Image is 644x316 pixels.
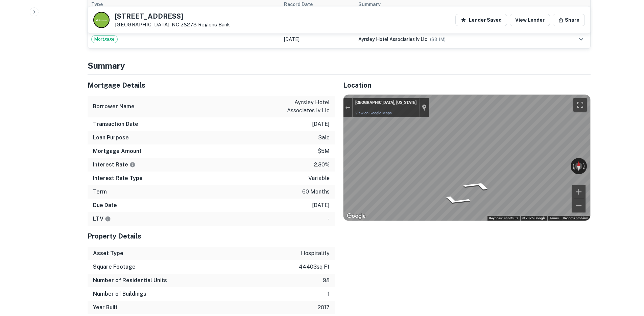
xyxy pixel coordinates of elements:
p: 2.80% [314,161,330,169]
h4: Summary [88,60,591,72]
p: ayrsley hotel associates iv llc [269,98,330,115]
h6: Due Date [93,201,117,209]
svg: LTVs displayed on the website are for informational purposes only and may be reported incorrectly... [105,216,111,222]
h6: Number of Buildings [93,290,146,298]
h5: Mortgage Details [88,80,335,90]
button: Share [553,14,585,26]
h6: Borrower Name [93,103,135,111]
h5: Location [343,80,591,90]
td: [DATE] [281,30,355,48]
a: Open this area in Google Maps (opens a new window) [345,212,367,221]
button: Zoom in [572,185,586,199]
span: Mortgage [92,36,117,43]
path: Go Southwest [431,193,481,207]
button: Rotate clockwise [582,158,587,174]
span: © 2025 Google [522,216,545,220]
button: Toggle fullscreen view [573,98,587,112]
h6: Asset Type [93,249,123,257]
p: 44403 sq ft [299,263,330,271]
a: Report a problem [563,216,588,220]
button: Reset the view [575,158,582,174]
h6: LTV [93,215,111,223]
p: - [328,215,330,223]
p: 98 [323,276,330,285]
span: ($ 8.1M ) [430,37,446,42]
p: 1 [328,290,330,298]
h6: Interest Rate Type [93,174,143,182]
iframe: Chat Widget [610,262,644,294]
a: View Lender [510,14,550,26]
p: [GEOGRAPHIC_DATA], NC 28273 [115,22,230,28]
p: [DATE] [312,201,330,209]
button: Lender Saved [455,14,507,26]
a: Terms (opens in new tab) [549,216,559,220]
a: View on Google Maps [355,111,392,115]
div: Map [343,95,590,221]
h6: Number of Residential Units [93,276,167,285]
button: Keyboard shortcuts [489,216,518,221]
h5: [STREET_ADDRESS] [115,13,230,20]
img: Google [345,212,367,221]
svg: The interest rates displayed on the website are for informational purposes only and may be report... [129,162,136,168]
div: Street View [343,95,590,221]
h6: Square Footage [93,263,136,271]
button: Rotate counterclockwise [571,158,575,174]
button: Zoom out [572,199,586,212]
h6: Transaction Date [93,120,138,128]
p: 60 months [302,188,330,196]
span: ayrsley hotel associaties iv llc [358,37,427,42]
path: Go Northeast [453,179,502,193]
h6: Interest Rate [93,161,136,169]
button: expand row [575,33,587,45]
h5: Property Details [88,231,335,241]
p: variable [308,174,330,182]
button: Exit the Street View [343,103,352,112]
p: $5m [318,147,330,155]
p: [DATE] [312,120,330,128]
p: hospitality [301,249,330,257]
a: Regions Bank [198,22,230,27]
h6: Mortgage Amount [93,147,142,155]
p: sale [318,134,330,142]
h6: Loan Purpose [93,134,129,142]
div: [GEOGRAPHIC_DATA], [US_STATE] [355,100,416,106]
h6: Term [93,188,107,196]
p: 2017 [318,303,330,312]
a: Show location on map [422,104,427,111]
h6: Year Built [93,303,118,312]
